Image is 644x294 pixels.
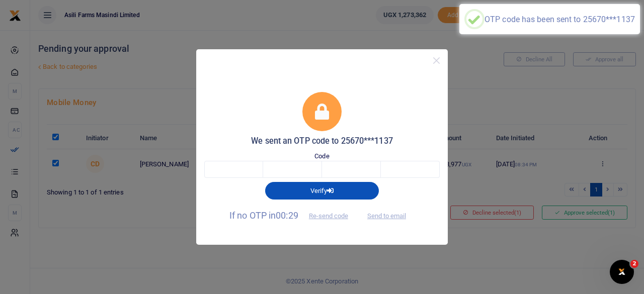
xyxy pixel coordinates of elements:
[276,210,298,221] span: 00:29
[265,182,379,199] button: Verify
[429,53,444,68] button: Close
[204,136,440,146] h5: We sent an OTP code to 25670***1137
[610,260,634,284] iframe: Intercom live chat
[630,260,638,268] span: 2
[314,151,329,161] label: Code
[485,15,635,24] div: OTP code has been sent to 25670***1137
[229,210,357,221] span: If no OTP in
